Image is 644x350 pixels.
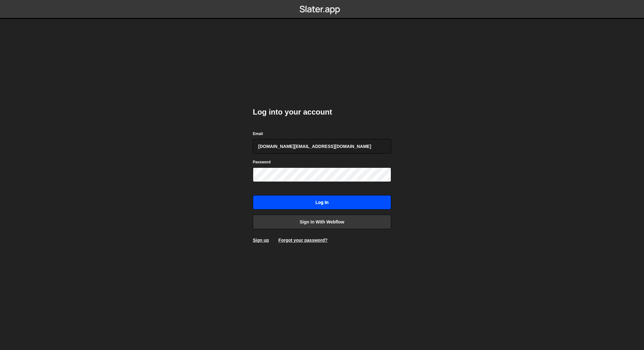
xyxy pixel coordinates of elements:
a: Sign up [253,238,269,243]
h2: Log into your account [253,107,391,117]
a: Forgot your password? [278,238,327,243]
label: Email [253,131,263,137]
a: Sign in with Webflow [253,215,391,229]
input: Log in [253,195,391,210]
label: Password [253,159,271,165]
